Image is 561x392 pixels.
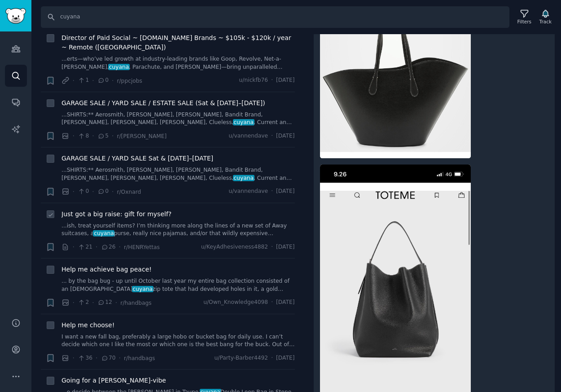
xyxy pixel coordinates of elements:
[92,187,94,196] span: ·
[271,132,273,140] span: ·
[5,8,26,24] img: GummySearch logo
[61,209,171,219] a: Just got a big raise: gift for myself?
[201,243,268,251] span: u/KeyAdhesiveness4882
[61,55,295,71] a: ...erts—who’ve led growth at industry-leading brands like Goop, Revolve, Net-a-[PERSON_NAME],cuya...
[276,76,294,85] span: [DATE]
[119,353,121,363] span: ·
[276,298,294,307] span: [DATE]
[61,166,295,182] a: ...SHIRTS:** Aerosmith, [PERSON_NAME], [PERSON_NAME], Bandit Brand, [PERSON_NAME], [PERSON_NAME],...
[73,353,75,363] span: ·
[229,187,268,196] span: u/vannendave
[78,243,92,251] span: 21
[96,353,97,363] span: ·
[215,354,268,362] span: u/Party-Barber4492
[517,18,531,25] div: Filters
[41,6,509,28] input: Search Keyword
[73,298,75,307] span: ·
[78,354,92,362] span: 36
[78,76,89,85] span: 1
[61,33,295,52] a: Director of Paid Social ~ [DOMAIN_NAME] Brands ~ $105k - $120k / year ~ Remote ([GEOGRAPHIC_DATA])
[239,76,268,85] span: u/nickfb76
[97,298,112,307] span: 12
[271,76,273,85] span: ·
[92,131,94,141] span: ·
[97,187,109,196] span: 0
[271,298,273,307] span: ·
[233,175,254,181] span: cuyana
[117,189,141,195] span: r/Oxnard
[61,154,213,163] a: GARAGE SALE / YARD SALE Sat & [DATE]–[DATE]
[101,243,116,251] span: 26
[78,187,89,196] span: 0
[271,187,273,196] span: ·
[120,300,151,306] span: r/handbags
[101,354,116,362] span: 70
[73,187,75,196] span: ·
[61,376,166,385] a: Going for a [PERSON_NAME]-vibe
[271,243,273,251] span: ·
[73,242,75,252] span: ·
[276,243,294,251] span: [DATE]
[92,298,94,307] span: ·
[539,18,552,25] div: Track
[229,132,268,140] span: u/vannendave
[117,78,142,84] span: r/ppcjobs
[97,76,109,85] span: 0
[233,119,254,125] span: cuyana
[276,132,294,140] span: [DATE]
[115,298,117,307] span: ·
[271,354,273,362] span: ·
[276,354,294,362] span: [DATE]
[124,244,160,250] span: r/HENRYettas
[124,355,155,361] span: r/handbags
[61,222,295,238] a: ...ish, treat yourself items? I’m thinking more along the lines of a new set of Away suitcases, a...
[536,8,555,27] button: Track
[112,131,114,141] span: ·
[119,242,121,252] span: ·
[108,64,130,70] span: cuyana
[132,286,153,292] span: cuyana
[61,321,114,330] a: Help me choose!
[112,76,114,85] span: ·
[112,187,114,196] span: ·
[92,76,94,85] span: ·
[78,298,89,307] span: 2
[203,298,268,307] span: u/Own_Knowledge4098
[61,98,265,108] a: GARAGE SALE / YARD SALE / ESTATE SALE (Sat & [DATE]–[DATE])
[61,265,152,274] a: Help me achieve bag peace!
[61,111,295,127] a: ...SHIRTS:** Aerosmith, [PERSON_NAME], [PERSON_NAME], Bandit Brand, [PERSON_NAME], [PERSON_NAME],...
[73,131,75,141] span: ·
[276,187,294,196] span: [DATE]
[97,132,109,140] span: 5
[93,230,114,236] span: cuyana
[96,242,97,252] span: ·
[78,132,89,140] span: 8
[61,333,295,349] a: I want a new fall bag, preferably a large hobo or bucket bag for daily use. I can’t decide which ...
[117,133,167,139] span: r/[PERSON_NAME]
[73,76,75,85] span: ·
[61,277,295,293] a: ... by the bag bug - up until October last year my entire bag collection consisted of an [DEMOGRA...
